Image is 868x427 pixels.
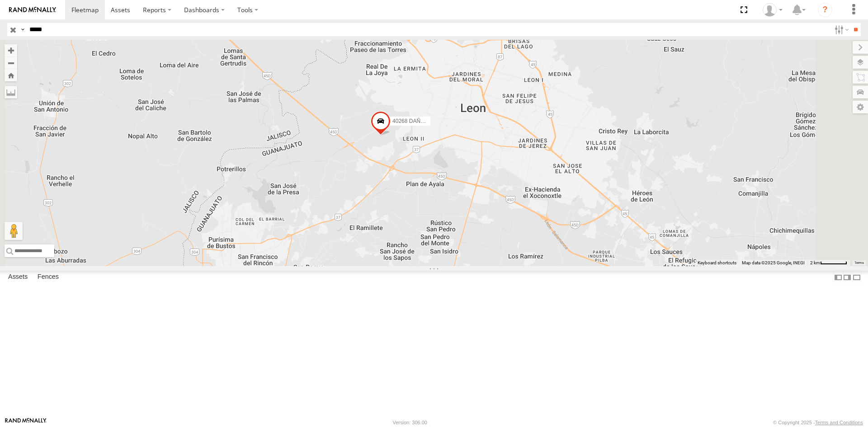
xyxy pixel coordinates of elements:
[5,44,17,56] button: Zoom in
[5,69,17,81] button: Zoom Home
[834,271,843,284] label: Dock Summary Table to the Left
[392,117,432,124] span: 40268 DAÑADO
[698,260,736,266] button: Keyboard shortcuts
[393,420,427,425] div: Version: 306.00
[853,101,868,113] label: Map Settings
[5,86,17,99] label: Measure
[807,260,850,266] button: Map Scale: 2 km per 56 pixels
[773,420,863,425] div: © Copyright 2025 -
[854,261,864,265] a: Terms (opens in new tab)
[5,418,47,427] a: Visit our Website
[843,271,852,284] label: Dock Summary Table to the Right
[33,271,63,284] label: Fences
[4,271,32,284] label: Assets
[19,23,26,36] label: Search Query
[810,260,820,265] span: 2 km
[759,3,786,17] div: Ryan Roxas
[9,7,56,13] img: rand-logo.svg
[831,23,850,36] label: Search Filter Options
[852,271,861,284] label: Hide Summary Table
[5,222,23,240] button: Drag Pegman onto the map to open Street View
[5,56,17,69] button: Zoom out
[815,420,863,425] a: Terms and Conditions
[742,260,805,265] span: Map data ©2025 Google, INEGI
[818,3,832,17] i: ?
